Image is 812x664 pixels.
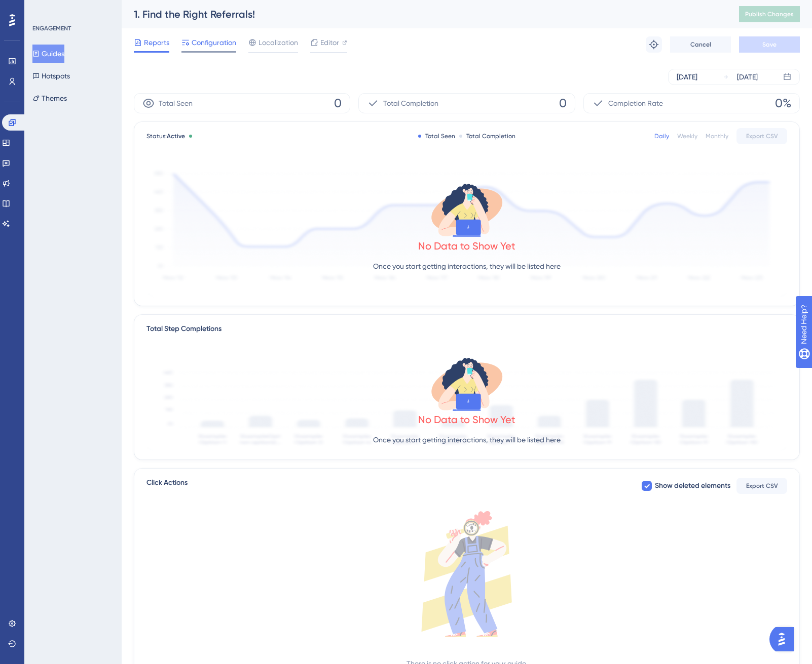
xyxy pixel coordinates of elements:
[736,128,787,144] button: Export CSV
[167,133,185,140] span: Active
[134,7,714,21] div: 1. Find the Right Referrals!
[24,3,63,15] span: Need Help?
[159,97,193,109] span: Total Seen
[769,624,800,654] iframe: UserGuiding AI Assistant Launcher
[677,132,697,140] div: Weekly
[559,95,567,111] span: 0
[192,36,236,49] span: Configuration
[418,239,515,253] div: No Data to Show Yet
[739,6,800,22] button: Publish Changes
[383,97,438,109] span: Total Completion
[146,477,188,495] span: Click Actions
[745,10,794,18] span: Publish Changes
[762,40,777,49] span: Save
[334,95,342,111] span: 0
[654,132,669,140] div: Daily
[670,36,731,53] button: Cancel
[655,480,730,492] span: Show deleted elements
[746,132,778,140] span: Export CSV
[418,132,455,140] div: Total Seen
[320,36,339,49] span: Editor
[32,45,64,63] button: Guides
[418,412,515,427] div: No Data to Show Yet
[259,36,298,49] span: Localization
[706,132,728,140] div: Monthly
[739,36,800,53] button: Save
[775,95,791,111] span: 0%
[373,434,561,446] p: Once you start getting interactions, they will be listed here
[736,478,787,494] button: Export CSV
[32,24,71,32] div: ENGAGEMENT
[32,67,70,85] button: Hotspots
[373,260,561,272] p: Once you start getting interactions, they will be listed here
[677,71,697,83] div: [DATE]
[459,132,515,140] div: Total Completion
[690,40,711,49] span: Cancel
[737,71,758,83] div: [DATE]
[32,89,67,107] button: Themes
[608,97,663,109] span: Completion Rate
[746,482,778,490] span: Export CSV
[146,132,185,140] span: Status:
[144,36,169,49] span: Reports
[146,323,222,335] div: Total Step Completions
